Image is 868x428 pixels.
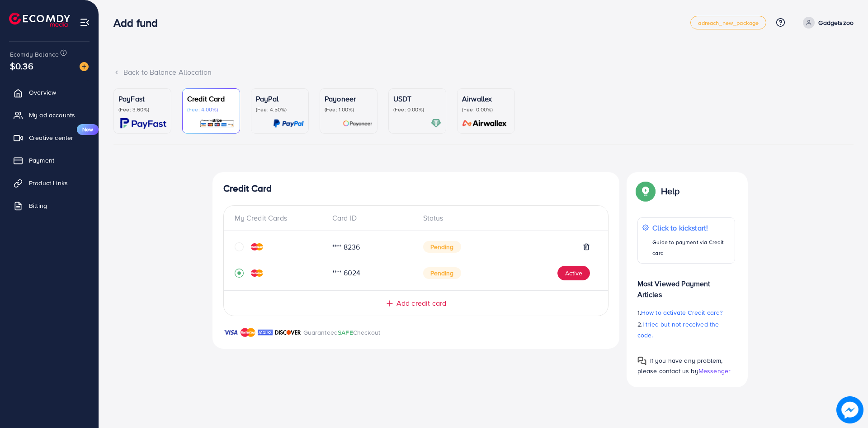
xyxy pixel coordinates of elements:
span: Pending [423,267,461,279]
img: card [199,118,235,129]
p: (Fee: 4.00%) [187,106,235,113]
a: Product Links [7,174,92,192]
span: $0.36 [10,59,33,72]
p: Click to kickstart! [652,222,730,233]
img: credit [251,243,263,250]
img: image [836,396,863,423]
img: brand [241,327,255,338]
p: PayFast [118,93,166,104]
p: Credit Card [187,93,235,104]
button: Active [557,266,590,280]
a: adreach_new_package [690,16,766,29]
p: (Fee: 4.50%) [256,106,304,113]
span: Overview [29,88,56,97]
span: Ecomdy Balance [10,50,59,59]
p: 1. [637,307,735,318]
p: Help [661,186,680,197]
div: My Credit Cards [235,213,325,223]
p: (Fee: 0.00%) [393,106,441,113]
p: Gadgetszoo [818,17,854,28]
span: Add credit card [396,298,446,308]
img: card [343,118,373,129]
a: Gadgetszoo [799,17,854,29]
div: Status [416,213,597,223]
p: Guide to payment via Credit card [652,237,730,259]
img: card [459,118,510,129]
span: How to activate Credit card? [641,308,722,317]
span: SAFE [338,328,353,337]
span: adreach_new_package [698,20,759,26]
a: Overview [7,83,92,101]
span: Creative center [29,133,73,142]
img: brand [223,327,238,338]
img: card [120,118,166,129]
p: PayPal [256,93,304,104]
img: Popup guide [637,356,646,365]
img: brand [258,327,273,338]
p: Payoneer [325,93,373,104]
h3: Add fund [113,16,165,29]
span: Messenger [698,366,731,375]
p: (Fee: 1.00%) [325,106,373,113]
p: (Fee: 3.60%) [118,106,166,113]
span: Payment [29,156,54,165]
a: Billing [7,197,92,215]
span: My ad accounts [29,111,75,120]
img: credit [251,269,263,277]
img: card [431,118,441,129]
span: New [77,124,99,135]
svg: record circle [235,269,244,278]
img: menu [80,17,90,28]
img: image [80,62,89,71]
p: Most Viewed Payment Articles [637,271,735,300]
a: Creative centerNew [7,129,92,147]
span: I tried but not received the code. [637,320,719,340]
svg: circle [235,242,244,251]
span: Billing [29,201,47,210]
p: Airwallex [462,93,510,104]
img: card [273,118,304,129]
span: Pending [423,241,461,253]
h4: Credit Card [223,183,609,194]
p: USDT [393,93,441,104]
img: brand [275,327,301,338]
div: Card ID [325,213,416,223]
a: Payment [7,151,92,169]
a: My ad accounts [7,106,92,124]
span: If you have any problem, please contact us by [637,356,723,375]
img: logo [9,13,70,27]
p: (Fee: 0.00%) [462,106,510,113]
img: Popup guide [637,183,654,199]
p: 2. [637,319,735,341]
p: Guaranteed Checkout [303,327,381,338]
div: Back to Balance Allocation [113,67,854,77]
span: Product Links [29,178,68,188]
